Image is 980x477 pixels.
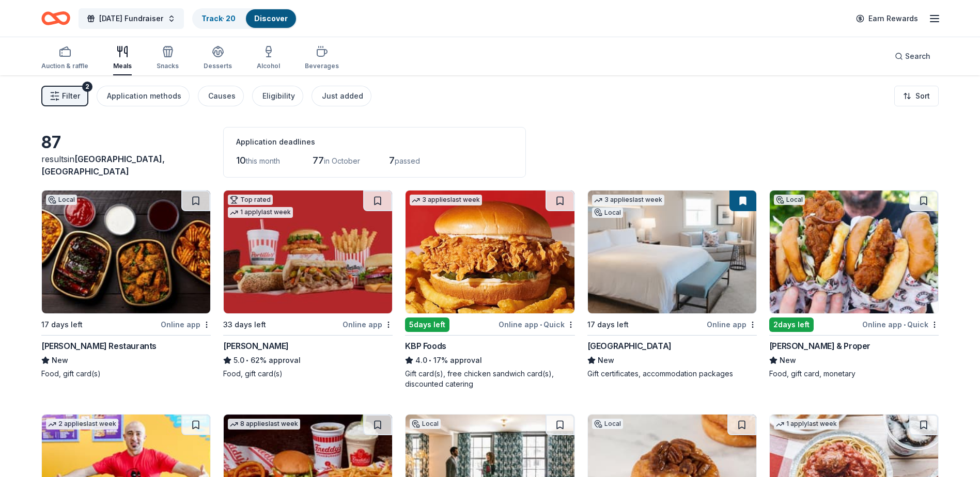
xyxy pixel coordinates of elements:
[224,190,392,313] img: Image for Portillo's
[305,41,339,75] button: Beverages
[223,319,266,331] div: 33 days left
[324,156,360,165] span: in October
[228,419,300,430] div: 8 applies last week
[540,321,542,329] span: •
[223,190,393,379] a: Image for Portillo'sTop rated1 applylast week33 days leftOnline app[PERSON_NAME]5.0•62% approvalF...
[410,195,482,205] div: 3 applies last week
[257,41,280,75] button: Alcohol
[257,62,280,70] div: Alcohol
[41,86,88,106] button: Filter2
[201,14,236,23] a: Track· 20
[41,340,157,352] div: [PERSON_NAME] Restaurants
[395,156,420,165] span: passed
[415,354,427,367] span: 4.0
[343,318,393,331] div: Online app
[223,369,393,379] div: Food, gift card(s)
[208,90,236,102] div: Causes
[157,41,179,75] button: Snacks
[228,207,293,218] div: 1 apply last week
[769,369,939,379] div: Food, gift card, monetary
[204,62,232,70] div: Desserts
[41,154,165,177] span: [GEOGRAPHIC_DATA], [GEOGRAPHIC_DATA]
[313,155,324,166] span: 77
[592,195,664,205] div: 3 applies last week
[770,190,938,313] img: Image for Nash & Proper
[862,318,939,331] div: Online app Quick
[405,340,446,352] div: KBP Foods
[592,419,623,429] div: Local
[157,62,179,70] div: Snacks
[769,317,814,332] div: 2 days left
[774,419,839,430] div: 1 apply last week
[236,136,513,148] div: Application deadlines
[223,340,289,352] div: [PERSON_NAME]
[161,318,211,331] div: Online app
[41,41,88,75] button: Auction & raffle
[587,340,672,352] div: [GEOGRAPHIC_DATA]
[41,62,88,70] div: Auction & raffle
[62,90,80,102] span: Filter
[769,340,870,352] div: [PERSON_NAME] & Proper
[99,12,163,25] span: [DATE] Fundraiser
[769,190,939,379] a: Image for Nash & ProperLocal2days leftOnline app•Quick[PERSON_NAME] & ProperNewFood, gift card, m...
[113,62,132,70] div: Meals
[587,319,629,331] div: 17 days left
[389,155,395,166] span: 7
[915,90,930,102] span: Sort
[592,208,623,218] div: Local
[886,46,939,67] button: Search
[904,321,906,329] span: •
[429,356,432,364] span: •
[79,8,184,29] button: [DATE] Fundraiser
[406,190,574,313] img: Image for KBP Foods
[41,132,211,153] div: 87
[598,354,614,367] span: New
[41,6,70,30] a: Home
[204,41,232,75] button: Desserts
[234,354,244,367] span: 5.0
[312,86,371,106] button: Just added
[52,354,68,367] span: New
[97,86,190,106] button: Application methods
[82,82,92,92] div: 2
[894,86,939,106] button: Sort
[252,86,303,106] button: Eligibility
[587,369,757,379] div: Gift certificates, accommodation packages
[587,190,757,379] a: Image for Waldorf Astoria Monarch Beach Resort & Club3 applieslast weekLocal17 days leftOnline ap...
[405,354,574,367] div: 17% approval
[774,195,805,205] div: Local
[405,317,449,332] div: 5 days left
[41,153,211,178] div: results
[41,154,165,177] span: in
[223,354,393,367] div: 62% approval
[499,318,575,331] div: Online app Quick
[228,195,273,205] div: Top rated
[322,90,363,102] div: Just added
[707,318,757,331] div: Online app
[107,90,181,102] div: Application methods
[46,419,118,430] div: 2 applies last week
[850,9,924,28] a: Earn Rewards
[254,14,288,23] a: Discover
[113,41,132,75] button: Meals
[42,190,210,313] img: Image for Bennett's Restaurants
[588,190,756,313] img: Image for Waldorf Astoria Monarch Beach Resort & Club
[905,50,930,62] span: Search
[780,354,796,367] span: New
[46,195,77,205] div: Local
[305,62,339,70] div: Beverages
[405,369,574,389] div: Gift card(s), free chicken sandwich card(s), discounted catering
[41,319,83,331] div: 17 days left
[262,90,295,102] div: Eligibility
[246,356,249,364] span: •
[236,155,246,166] span: 10
[198,86,244,106] button: Causes
[410,419,441,429] div: Local
[192,8,297,29] button: Track· 20Discover
[405,190,574,389] a: Image for KBP Foods3 applieslast week5days leftOnline app•QuickKBP Foods4.0•17% approvalGift card...
[41,369,211,379] div: Food, gift card(s)
[41,190,211,379] a: Image for Bennett's RestaurantsLocal17 days leftOnline app[PERSON_NAME] RestaurantsNewFood, gift ...
[246,156,280,165] span: this month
